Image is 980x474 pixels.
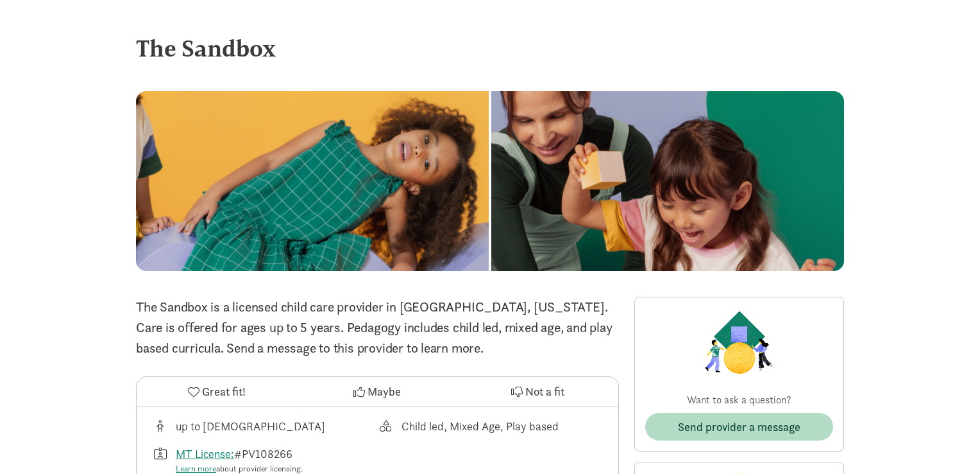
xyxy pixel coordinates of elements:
[136,31,844,66] div: The Sandbox
[645,392,833,408] p: Want to ask a question?
[378,417,604,435] div: This provider's education philosophy
[297,377,457,407] button: Maybe
[176,446,234,461] a: MT License:
[176,463,216,474] a: Learn more
[525,383,564,400] span: Not a fit
[202,383,246,400] span: Great fit!
[136,297,619,358] p: The Sandbox is a licensed child care provider in [GEOGRAPHIC_DATA], [US_STATE]. Care is offered f...
[678,418,800,435] span: Send provider a message
[702,308,776,377] img: Provider logo
[152,417,378,435] div: Age range for children that this provider cares for
[176,417,325,435] div: up to [DEMOGRAPHIC_DATA]
[137,377,297,407] button: Great fit!
[645,413,833,441] button: Send provider a message
[458,377,618,407] button: Not a fit
[401,417,559,435] div: Child led, Mixed Age, Play based
[367,383,401,400] span: Maybe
